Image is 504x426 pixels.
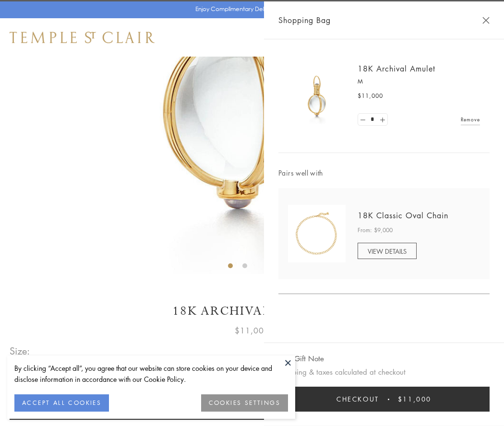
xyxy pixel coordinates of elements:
[10,32,155,43] img: Temple St. Clair
[278,387,490,412] button: Checkout $11,000
[288,67,346,125] img: 18K Archival Amulet
[10,303,494,319] h1: 18K Archival Amulet
[278,167,490,178] span: Pairs well with
[358,210,448,221] a: 18K Classic Oval Chain
[201,394,288,412] button: COOKIES SETTINGS
[358,77,480,86] p: M
[278,353,324,365] button: Add Gift Note
[336,394,379,404] span: Checkout
[278,366,490,378] p: Shipping & taxes calculated at checkout
[235,324,269,337] span: $11,000
[10,343,31,359] span: Size:
[482,17,490,24] button: Close Shopping Bag
[398,394,432,404] span: $11,000
[14,394,109,412] button: ACCEPT ALL COOKIES
[358,91,383,101] span: $11,000
[358,243,417,259] a: VIEW DETAILS
[288,205,346,262] img: N88865-OV18
[461,114,480,125] a: Remove
[377,114,387,126] a: Set quantity to 2
[368,247,407,256] span: VIEW DETAILS
[358,63,435,74] a: 18K Archival Amulet
[358,114,368,126] a: Set quantity to 0
[14,363,288,385] div: By clicking “Accept all”, you agree that our website can store cookies on your device and disclos...
[195,4,304,14] p: Enjoy Complimentary Delivery & Returns
[278,14,331,26] span: Shopping Bag
[358,225,393,235] span: From: $9,000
